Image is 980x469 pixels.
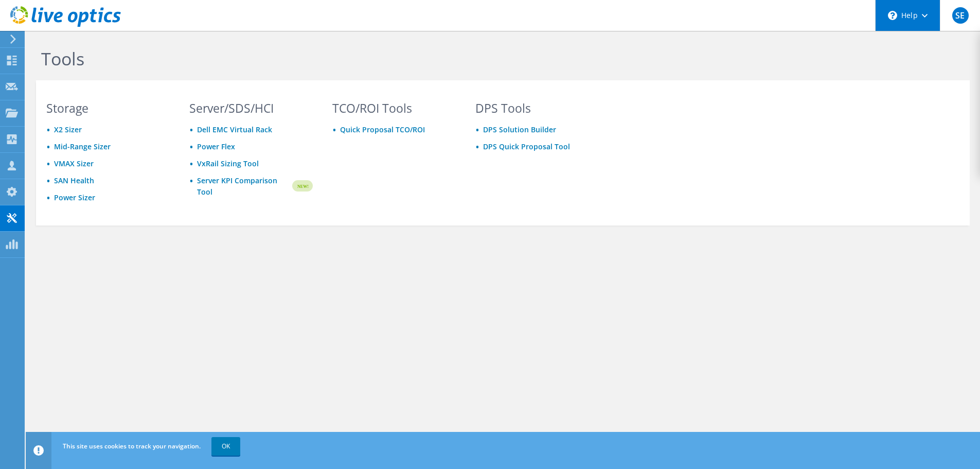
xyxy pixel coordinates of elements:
a: VxRail Sizing Tool [197,159,259,168]
h3: TCO/ROI Tools [332,102,456,114]
a: Power Flex [197,142,235,151]
a: X2 Sizer [54,125,82,134]
a: Dell EMC Virtual Rack [197,125,272,134]
a: Power Sizer [54,193,95,202]
span: SE [952,7,969,24]
img: new-badge.svg [291,174,313,198]
h3: Server/SDS/HCI [189,102,313,114]
a: Server KPI Comparison Tool [197,175,291,198]
span: This site uses cookies to track your navigation. [63,442,201,450]
a: VMAX Sizer [54,159,94,168]
a: OK [211,437,240,456]
a: Quick Proposal TCO/ROI [340,125,425,134]
h1: Tools [41,48,736,70]
svg: \n [888,11,897,20]
a: DPS Solution Builder [483,125,556,134]
h3: DPS Tools [475,102,599,114]
a: DPS Quick Proposal Tool [483,142,570,151]
a: Mid-Range Sizer [54,142,111,151]
a: SAN Health [54,176,94,185]
h3: Storage [46,102,170,114]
